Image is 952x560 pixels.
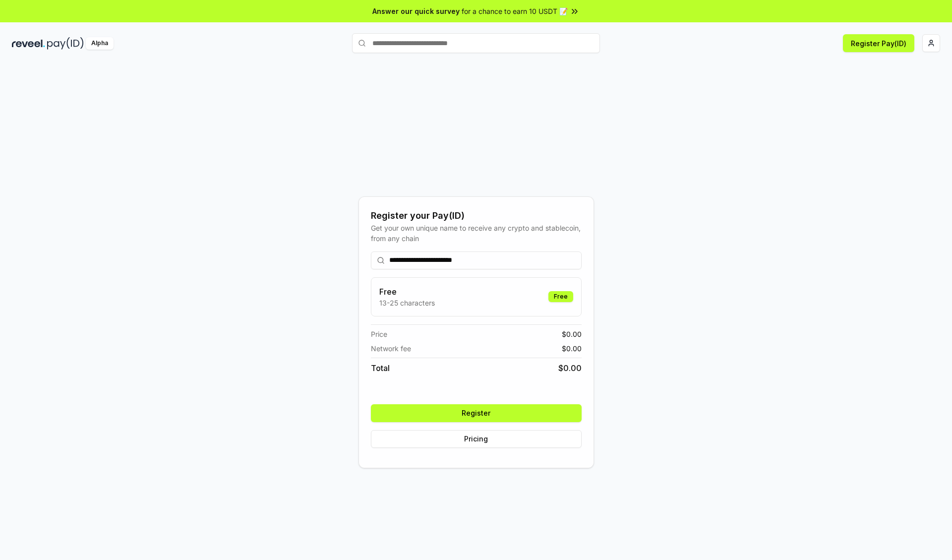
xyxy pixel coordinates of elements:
[558,362,582,374] span: $ 0.00
[379,286,435,298] h3: Free
[371,223,582,244] div: Get your own unique name to receive any crypto and stablecoin, from any chain
[379,298,435,308] p: 13-25 characters
[462,6,568,16] span: for a chance to earn 10 USDT 📝
[372,6,460,16] span: Answer our quick survey
[371,430,582,448] button: Pricing
[371,404,582,422] button: Register
[371,329,387,339] span: Price
[86,37,114,50] div: Alpha
[371,362,390,374] span: Total
[371,343,411,354] span: Network fee
[371,209,582,223] div: Register your Pay(ID)
[12,37,45,50] img: reveel_dark
[562,329,582,339] span: $ 0.00
[843,34,914,52] button: Register Pay(ID)
[562,343,582,354] span: $ 0.00
[548,291,573,302] div: Free
[47,37,84,50] img: pay_id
